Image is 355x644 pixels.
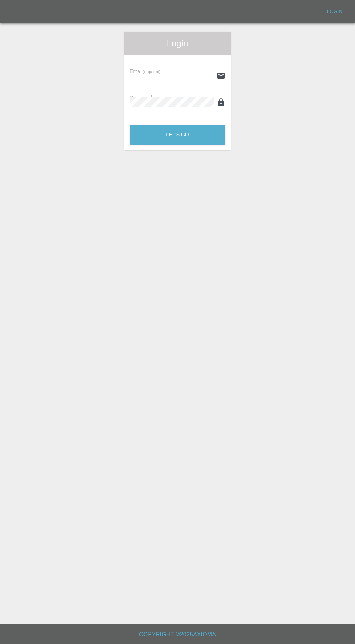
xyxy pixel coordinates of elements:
span: Password [130,95,170,101]
a: Login [323,6,346,17]
small: (required) [153,96,171,100]
span: Login [130,38,225,49]
span: Email [130,68,160,74]
h6: Copyright © 2025 Axioma [6,630,349,640]
small: (required) [143,69,161,74]
button: Let's Go [130,125,225,145]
